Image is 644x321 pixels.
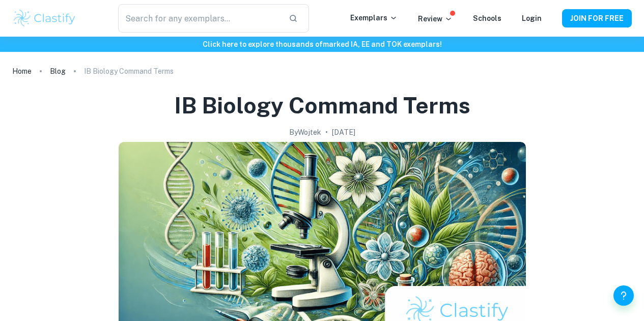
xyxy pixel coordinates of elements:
[562,9,632,27] button: JOIN FOR FREE
[118,4,281,33] input: Search for any exemplars...
[174,91,470,121] h1: IB Biology Command Terms
[522,14,542,22] a: Login
[289,127,321,138] h2: By Wojtek
[418,13,453,24] p: Review
[325,127,328,138] p: •
[473,14,501,22] a: Schools
[2,39,642,50] h6: Click here to explore thousands of marked IA, EE and TOK exemplars !
[50,64,66,78] a: Blog
[332,127,355,138] h2: [DATE]
[613,285,634,306] button: Help and Feedback
[84,66,174,77] p: IB Biology Command Terms
[12,64,32,78] a: Home
[350,12,398,23] p: Exemplars
[12,8,77,28] img: Clastify logo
